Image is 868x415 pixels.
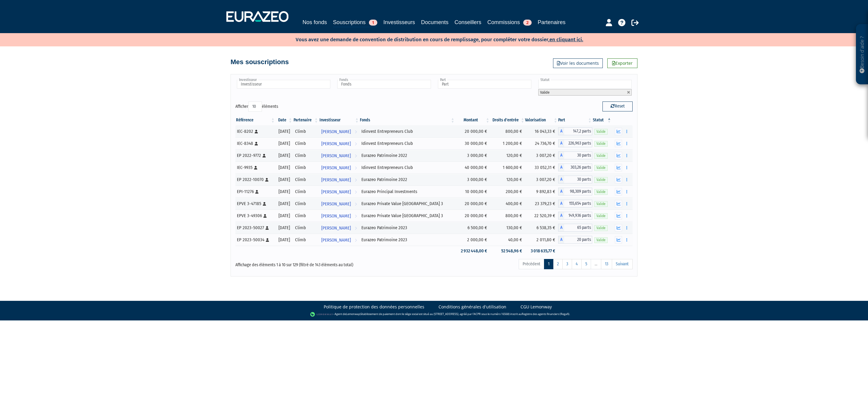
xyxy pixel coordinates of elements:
[490,186,525,198] td: 200,00 €
[293,198,319,210] td: Climb
[525,161,558,173] td: 33 052,31 €
[594,213,608,219] span: Valide
[361,140,453,147] div: Idinvest Entrepreneurs Club
[319,125,360,137] a: [PERSON_NAME]
[321,235,351,246] span: [PERSON_NAME]
[321,174,351,186] span: [PERSON_NAME]
[525,234,558,246] td: 2 011,80 €
[361,164,453,171] div: Idinvest Entrepreneurs Club
[237,176,273,183] div: EP 2022-10070
[355,162,357,173] i: Voir l'investisseur
[594,141,608,147] span: Valide
[525,222,558,234] td: 6 538,35 €
[361,152,453,159] div: Eurazeo Patrimoine 2022
[278,201,291,207] div: [DATE]
[278,128,291,135] div: [DATE]
[321,138,351,149] span: [PERSON_NAME]
[558,212,564,220] span: A
[255,130,258,133] i: [Français] Personne physique
[361,201,453,207] div: Eurazeo Private Value [GEOGRAPHIC_DATA] 3
[319,222,360,234] a: [PERSON_NAME]
[278,213,291,219] div: [DATE]
[607,58,637,68] a: Exporter
[525,125,558,137] td: 16 043,33 €
[355,186,357,198] i: Voir l'investisseur
[564,188,593,195] span: 98,309 parts
[487,18,532,27] a: Commissions2
[355,198,357,210] i: Voir l'investisseur
[549,36,583,43] a: en cliquant ici.
[321,198,351,210] span: [PERSON_NAME]
[319,198,360,210] a: [PERSON_NAME]
[525,198,558,210] td: 23 379,23 €
[369,20,377,26] span: 1
[355,150,357,161] i: Voir l'investisseur
[455,137,490,149] td: 30 000,00 €
[237,164,273,171] div: IEC-9935
[383,18,415,27] a: Investisseurs
[558,151,564,159] span: A
[558,176,593,183] div: A - Eurazeo Patrimoine 2022
[594,237,608,243] span: Valide
[859,27,866,82] p: Besoin d'aide ?
[558,164,593,171] div: A - Idinvest Entrepreneurs Club
[293,149,319,161] td: Climb
[594,165,608,171] span: Valide
[601,259,612,269] a: 13
[558,127,593,135] div: A - Idinvest Entrepreneurs Club
[455,149,490,161] td: 3 000,00 €
[490,173,525,186] td: 120,00 €
[263,214,267,218] i: [Français] Personne physique
[525,137,558,149] td: 24 736,70 €
[558,236,564,244] span: A
[594,201,608,207] span: Valide
[572,259,582,269] a: 4
[237,128,273,135] div: IEC-8202
[564,224,593,232] span: 65 parts
[490,149,525,161] td: 120,00 €
[237,201,273,207] div: EPVE 3-47185
[319,234,360,246] a: [PERSON_NAME]
[361,237,453,243] div: Eurazeo Patrimoine 2023
[237,152,273,159] div: EP 2022-9772
[226,11,288,22] img: 1732889491-logotype_eurazeo_blanc_rvb.png
[266,238,269,242] i: [Français] Personne physique
[594,189,608,195] span: Valide
[454,18,481,27] a: Conseillers
[538,18,565,27] a: Partenaires
[525,246,558,256] td: 3 018 635,77 €
[564,176,593,183] span: 30 parts
[558,188,593,195] div: A - Eurazeo Principal Investments
[558,212,593,220] div: A - Eurazeo Private Value Europe 3
[278,152,291,159] div: [DATE]
[525,115,558,125] th: Valorisation: activer pour trier la colonne par ordre croissant
[490,137,525,149] td: 1 200,00 €
[324,304,424,310] a: Politique de protection des données personnelles
[455,173,490,186] td: 3 000,00 €
[564,200,593,207] span: 155,654 parts
[255,190,259,194] i: [Français] Personne physique
[293,173,319,186] td: Climb
[594,177,608,183] span: Valide
[278,140,291,147] div: [DATE]
[525,186,558,198] td: 9 892,83 €
[321,162,351,173] span: [PERSON_NAME]
[266,226,269,230] i: [Français] Personne physique
[254,166,257,170] i: [Français] Personne physique
[421,18,448,27] a: Documents
[237,225,273,231] div: EP 2023-50027
[592,115,612,125] th: Statut : activer pour trier la colonne par ordre d&eacute;croissant
[525,173,558,186] td: 3 007,20 €
[558,139,564,147] span: A
[6,311,862,317] div: - Agent de (établissement de paiement dont le siège social est situé au [STREET_ADDRESS], agréé p...
[355,126,357,137] i: Voir l'investisseur
[355,138,357,149] i: Voir l'investisseur
[321,186,351,198] span: [PERSON_NAME]
[558,200,564,207] span: A
[333,18,377,27] a: Souscriptions1
[558,188,564,195] span: A
[558,115,593,125] th: Part: activer pour trier la colonne par ordre croissant
[237,213,273,219] div: EPVE 3-49306
[455,186,490,198] td: 10 000,00 €
[558,200,593,207] div: A - Eurazeo Private Value Europe 3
